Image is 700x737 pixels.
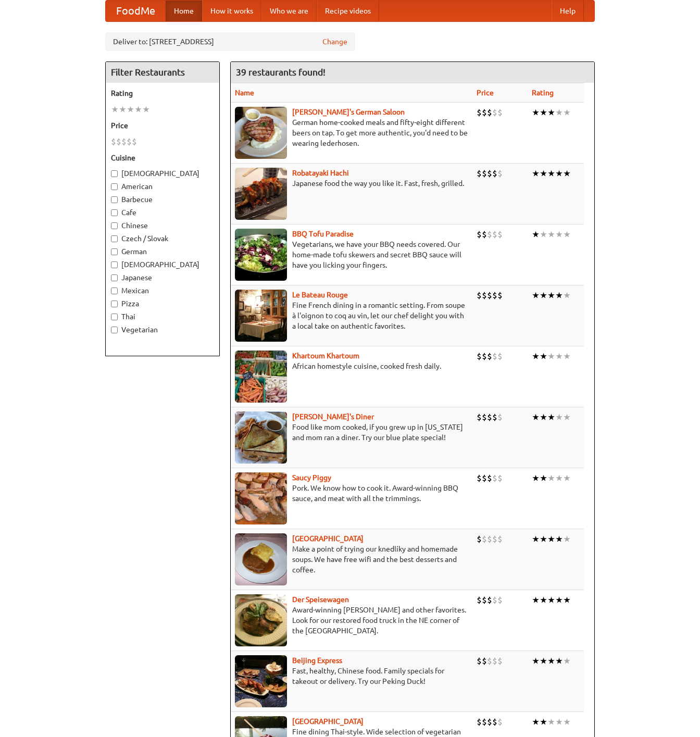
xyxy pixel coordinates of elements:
li: $ [477,229,482,240]
label: Barbecue [111,194,214,205]
li: ★ [540,351,547,362]
li: ★ [555,594,563,606]
input: [DEMOGRAPHIC_DATA] [111,170,118,177]
li: ★ [547,107,555,118]
a: [GEOGRAPHIC_DATA] [292,534,364,543]
input: American [111,183,118,190]
li: $ [132,136,137,147]
li: $ [121,136,127,147]
h4: Filter Restaurants [106,62,219,83]
img: speisewagen.jpg [235,594,287,646]
li: ★ [547,716,555,728]
li: ★ [547,229,555,240]
label: Pizza [111,298,214,309]
input: Japanese [111,274,118,281]
li: $ [477,411,482,423]
label: Mexican [111,285,214,296]
img: khartoum.jpg [235,351,287,403]
li: $ [482,716,487,728]
li: ★ [532,107,540,118]
li: ★ [547,472,555,484]
li: ★ [532,655,540,667]
input: Chinese [111,222,118,229]
li: $ [492,168,497,179]
li: $ [497,168,503,179]
li: $ [477,472,482,484]
li: $ [497,655,503,667]
input: Vegetarian [111,327,118,333]
a: Name [235,89,254,97]
li: $ [477,533,482,545]
li: $ [477,655,482,667]
li: ★ [563,716,571,728]
b: [GEOGRAPHIC_DATA] [292,717,364,726]
a: Home [166,1,202,21]
li: ★ [555,655,563,667]
li: ★ [532,229,540,240]
img: saucy.jpg [235,472,287,524]
ng-pluralize: 39 restaurants found! [236,67,326,77]
li: ★ [563,229,571,240]
li: $ [116,136,121,147]
li: $ [487,107,492,118]
li: $ [487,594,492,606]
p: Fine French dining in a romantic setting. From soupe à l'oignon to coq au vin, let our chef delig... [235,300,468,331]
b: Beijing Express [292,656,342,665]
b: Khartoum Khartoum [292,352,359,360]
li: $ [492,229,497,240]
li: $ [477,168,482,179]
label: Cafe [111,207,214,218]
li: ★ [547,290,555,301]
li: $ [482,168,487,179]
input: Pizza [111,301,118,307]
li: ★ [547,411,555,423]
a: FoodMe [106,1,166,21]
p: African homestyle cuisine, cooked fresh daily. [235,361,468,371]
li: $ [487,290,492,301]
li: ★ [563,290,571,301]
li: ★ [555,168,563,179]
input: Thai [111,314,118,320]
label: Thai [111,311,214,322]
li: $ [482,655,487,667]
input: German [111,248,118,255]
li: $ [487,655,492,667]
img: tofuparadise.jpg [235,229,287,281]
li: ★ [547,168,555,179]
li: ★ [532,168,540,179]
p: Pork. We know how to cook it. Award-winning BBQ sauce, and meat with all the trimmings. [235,483,468,504]
label: Chinese [111,220,214,231]
li: ★ [555,229,563,240]
label: [DEMOGRAPHIC_DATA] [111,168,214,179]
a: Rating [532,89,554,97]
p: Fast, healthy, Chinese food. Family specials for takeout or delivery. Try our Peking Duck! [235,666,468,686]
li: ★ [540,168,547,179]
li: ★ [532,411,540,423]
li: ★ [540,107,547,118]
li: $ [477,290,482,301]
a: Robatayaki Hachi [292,169,349,177]
li: $ [477,351,482,362]
input: [DEMOGRAPHIC_DATA] [111,261,118,268]
li: ★ [555,351,563,362]
li: $ [482,290,487,301]
li: $ [497,411,503,423]
b: [PERSON_NAME]'s German Saloon [292,108,405,116]
li: ★ [540,655,547,667]
li: ★ [540,594,547,606]
h5: Rating [111,88,214,98]
label: Japanese [111,272,214,283]
h5: Price [111,120,214,131]
p: Vegetarians, we have your BBQ needs covered. Our home-made tofu skewers and secret BBQ sauce will... [235,239,468,270]
li: $ [492,107,497,118]
li: ★ [563,168,571,179]
b: Saucy Piggy [292,473,331,482]
li: ★ [563,107,571,118]
li: ★ [532,594,540,606]
li: $ [482,229,487,240]
li: $ [487,351,492,362]
a: BBQ Tofu Paradise [292,230,354,238]
li: $ [492,716,497,728]
p: Make a point of trying our knedlíky and homemade soups. We have free wifi and the best desserts a... [235,544,468,575]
